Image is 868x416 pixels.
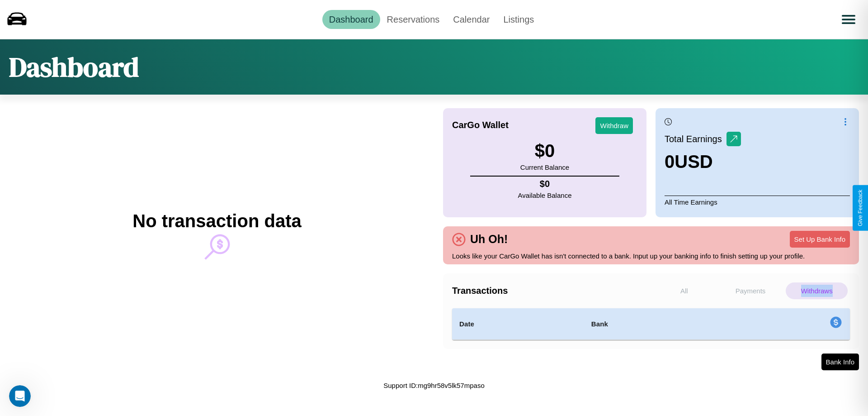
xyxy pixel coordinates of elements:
[520,141,569,161] h3: $ 0
[836,7,861,32] button: Open menu
[665,196,850,208] p: All Time Earnings
[380,10,447,29] a: Reservations
[452,308,850,340] table: simple table
[383,379,484,392] p: Support ID: mg9hr58v5lk57mpaso
[520,161,569,173] p: Current Balance
[518,179,572,189] h4: $ 0
[591,319,717,330] h4: Bank
[452,120,509,130] h4: CarGo Wallet
[653,282,715,299] p: All
[459,319,577,330] h4: Date
[9,385,31,407] iframe: Intercom live chat
[322,10,380,29] a: Dashboard
[466,233,512,246] h4: Uh Oh!
[595,117,633,134] button: Withdraw
[720,282,782,299] p: Payments
[821,354,859,370] button: Bank Info
[857,190,863,226] div: Give Feedback
[446,10,496,29] a: Calendar
[9,48,139,86] h1: Dashboard
[452,250,850,262] p: Looks like your CarGo Wallet has isn't connected to a bank. Input up your banking info to finish ...
[132,211,301,231] h2: No transaction data
[518,189,572,201] p: Available Balance
[496,10,541,29] a: Listings
[786,282,848,299] p: Withdraws
[452,286,651,296] h4: Transactions
[665,152,741,172] h3: 0 USD
[790,231,850,248] button: Set Up Bank Info
[665,131,726,147] p: Total Earnings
